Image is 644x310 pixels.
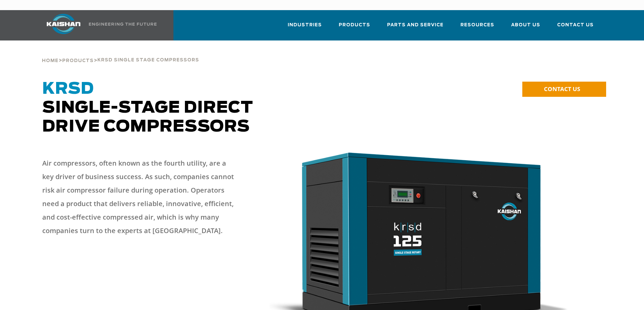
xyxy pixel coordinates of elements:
div: > > [42,40,199,66]
a: CONTACT US [522,82,606,97]
a: Industries [288,16,322,39]
p: Air compressors, often known as the fourth utility, are a key driver of business success. As such... [42,157,238,237]
a: Resources [460,16,494,39]
a: Products [339,16,370,39]
a: Products [62,57,94,63]
a: Parts and Service [387,16,444,39]
img: Engineering the future [89,23,157,26]
span: Products [339,21,370,29]
span: Single-Stage Direct Drive Compressors [42,81,253,135]
span: About Us [511,21,540,29]
span: Products [62,59,94,63]
a: Contact Us [557,16,594,39]
img: kaishan logo [38,14,89,34]
span: Parts and Service [387,21,444,29]
a: Home [42,57,58,63]
span: CONTACT US [544,85,580,93]
span: Home [42,59,58,63]
span: krsd single stage compressors [97,58,199,62]
span: Resources [460,21,494,29]
a: Kaishan USA [38,10,158,40]
span: Contact Us [557,21,594,29]
a: About Us [511,16,540,39]
span: Industries [288,21,322,29]
span: KRSD [42,81,94,97]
